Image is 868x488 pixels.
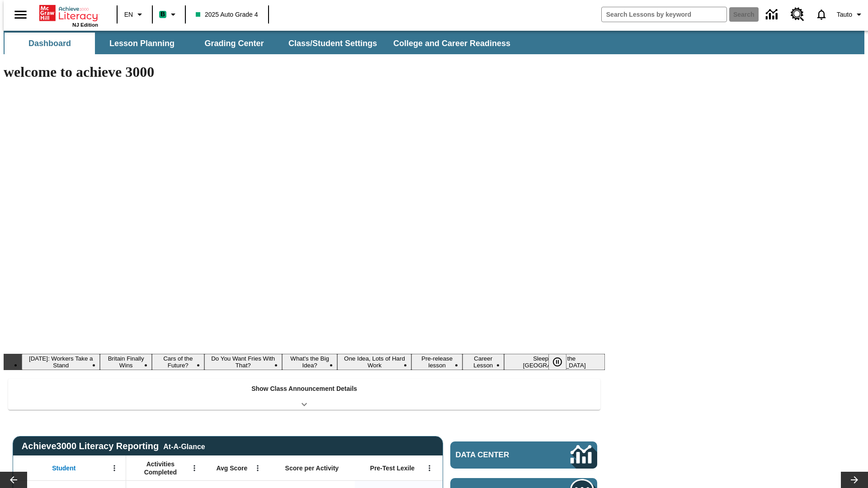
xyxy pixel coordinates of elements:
button: Open Menu [251,461,264,475]
button: Dashboard [5,33,95,54]
div: Pause [548,354,576,370]
div: At-A-Glance [163,441,205,451]
div: SubNavbar [4,31,864,54]
button: Boost Class color is mint green. Change class color [156,6,182,23]
button: Profile/Settings [833,6,868,23]
span: Pre-Test Lexile [370,464,415,472]
div: Home [39,3,98,28]
a: Notifications [810,3,833,26]
span: NJ Edition [72,22,98,28]
h1: welcome to achieve 3000 [4,64,605,80]
button: Slide 4 Do You Want Fries With That? [204,354,282,370]
a: Data Center [450,441,597,469]
button: Slide 5 What's the Big Idea? [282,354,338,370]
a: Data Center [760,2,785,27]
button: Open side menu [7,1,34,28]
span: Tauto [837,10,852,19]
p: Show Class Announcement Details [251,384,357,394]
button: Slide 8 Career Lesson [462,354,504,370]
button: Slide 2 Britain Finally Wins [100,354,151,370]
button: Slide 9 Sleepless in the Animal Kingdom [504,354,605,370]
a: Home [39,4,98,22]
button: Lesson Planning [97,33,187,54]
button: Slide 3 Cars of the Future? [152,354,204,370]
span: B [160,9,165,20]
span: Student [52,464,75,472]
span: 2025 Auto Grade 4 [196,10,258,19]
button: College and Career Readiness [386,33,518,54]
button: Language: EN, Select a language [120,6,149,23]
button: Open Menu [423,461,436,475]
button: Pause [548,354,566,370]
button: Slide 6 One Idea, Lots of Hard Work [337,354,411,370]
button: Open Menu [108,461,121,475]
div: Show Class Announcement Details [8,379,600,410]
span: Activities Completed [131,460,190,476]
span: Achieve3000 Literacy Reporting [22,441,205,451]
span: Data Center [456,450,540,460]
span: Score per Activity [285,464,339,472]
button: Slide 7 Pre-release lesson [411,354,462,370]
button: Lesson carousel, Next [841,472,868,488]
button: Slide 1 Labor Day: Workers Take a Stand [22,354,100,370]
div: SubNavbar [4,33,519,54]
span: EN [124,10,133,19]
span: Avg Score [216,464,247,472]
button: Class/Student Settings [281,33,384,54]
button: Grading Center [189,33,279,54]
a: Resource Center, Will open in new tab [785,2,810,27]
input: search field [602,7,726,22]
button: Open Menu [188,461,201,475]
